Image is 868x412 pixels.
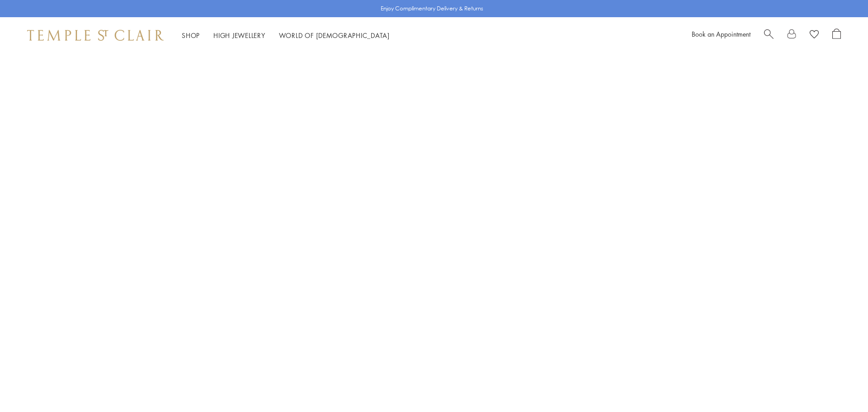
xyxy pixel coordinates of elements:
a: Book an Appointment [692,29,750,38]
a: Search [764,28,774,42]
a: World of [DEMOGRAPHIC_DATA]World of [DEMOGRAPHIC_DATA] [279,31,390,40]
a: View Wishlist [810,28,819,42]
a: High JewelleryHigh Jewellery [213,31,265,40]
a: ShopShop [182,31,200,40]
nav: Main navigation [182,30,390,41]
p: Enjoy Complimentary Delivery & Returns [381,4,483,13]
img: Temple St. Clair [27,30,164,41]
a: Open Shopping Bag [832,28,841,42]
